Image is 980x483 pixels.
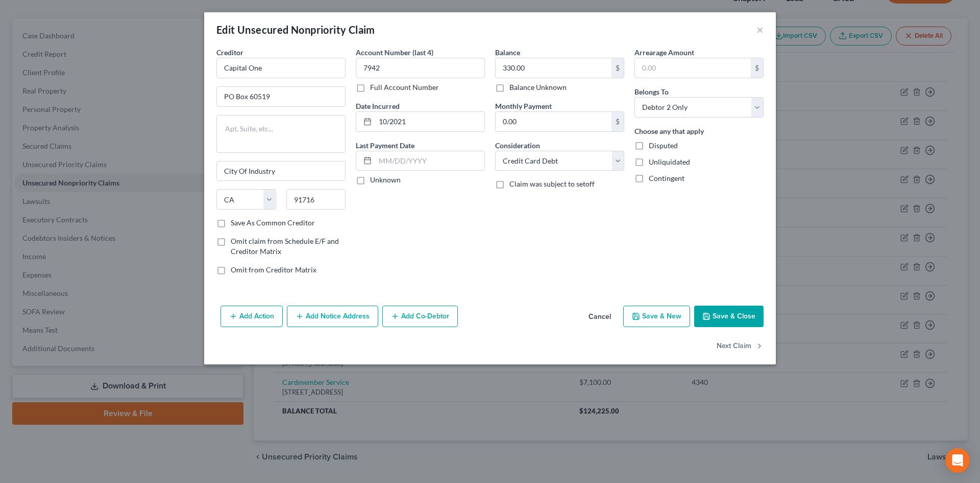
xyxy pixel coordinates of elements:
[496,58,611,78] input: 0.00
[495,47,520,58] label: Balance
[375,151,484,171] input: MM/DD/YYYY
[509,179,595,188] span: Claim was subject to setoff
[375,112,484,131] input: MM/DD/YYYY
[649,174,684,182] span: Contingent
[217,162,345,181] input: Enter city...
[945,448,970,473] div: Open Intercom Messenger
[370,82,439,93] label: Full Account Number
[694,306,764,327] button: Save & Close
[231,237,339,256] span: Omit claim from Schedule E/F and Creditor Matrix
[220,306,283,327] button: Add Action
[717,335,764,357] button: Next Claim
[611,112,624,131] div: $
[231,265,316,274] span: Omit from Creditor Matrix
[356,101,400,111] label: Date Incurred
[216,58,346,78] input: Search creditor by name...
[751,58,763,78] div: $
[231,218,315,228] label: Save As Common Creditor
[634,47,694,58] label: Arrearage Amount
[216,48,243,57] span: Creditor
[635,58,751,78] input: 0.00
[287,306,378,327] button: Add Notice Address
[217,87,345,106] input: Enter address...
[509,82,567,93] label: Balance Unknown
[495,140,540,151] label: Consideration
[611,58,624,78] div: $
[649,157,690,166] span: Unliquidated
[623,306,690,327] button: Save & New
[649,141,678,150] span: Disputed
[382,306,458,327] button: Add Co-Debtor
[495,101,552,111] label: Monthly Payment
[370,175,401,185] label: Unknown
[634,87,669,96] span: Belongs To
[216,22,375,37] div: Edit Unsecured Nonpriority Claim
[356,58,485,78] input: XXXX
[356,140,414,151] label: Last Payment Date
[496,112,611,131] input: 0.00
[356,47,433,58] label: Account Number (last 4)
[580,307,619,327] button: Cancel
[756,24,764,36] button: ×
[286,189,346,210] input: Enter zip...
[634,126,704,136] label: Choose any that apply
